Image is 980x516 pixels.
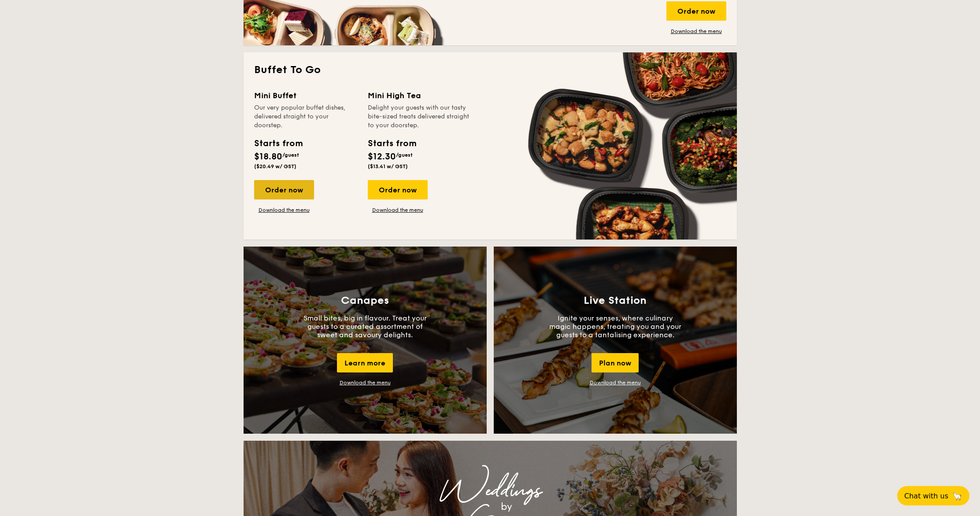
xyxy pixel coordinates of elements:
[254,180,314,199] div: Order now
[584,295,647,307] h3: Live Station
[952,491,962,501] span: 🦙
[666,1,726,21] div: Order now
[666,28,726,35] a: Download the menu
[592,353,639,372] div: Plan now
[341,295,389,307] h3: Canapes
[340,380,391,386] a: Download the menu
[282,152,299,158] span: /guest
[368,103,471,130] div: Delight your guests with our tasty bite-sized treats delivered straight to your doorstep.
[897,486,969,505] button: Chat with us🦙
[590,380,641,386] a: Download the menu
[254,137,302,150] div: Starts from
[337,353,393,372] div: Learn more
[254,89,357,102] div: Mini Buffet
[354,499,659,515] div: by
[368,151,396,162] span: $12.30
[254,163,296,170] span: ($20.49 w/ GST)
[368,206,428,214] a: Download the menu
[904,492,948,500] span: Chat with us
[254,206,314,214] a: Download the menu
[396,152,413,158] span: /guest
[254,103,357,130] div: Our very popular buffet dishes, delivered straight to your doorstep.
[254,63,726,77] h2: Buffet To Go
[321,483,659,499] div: Weddings
[368,180,428,199] div: Order now
[549,314,681,339] p: Ignite your senses, where culinary magic happens, treating you and your guests to a tantalising e...
[368,163,408,170] span: ($13.41 w/ GST)
[254,151,282,162] span: $18.80
[368,89,471,102] div: Mini High Tea
[368,137,416,150] div: Starts from
[299,314,431,339] p: Small bites, big in flavour. Treat your guests to a curated assortment of sweet and savoury delig...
